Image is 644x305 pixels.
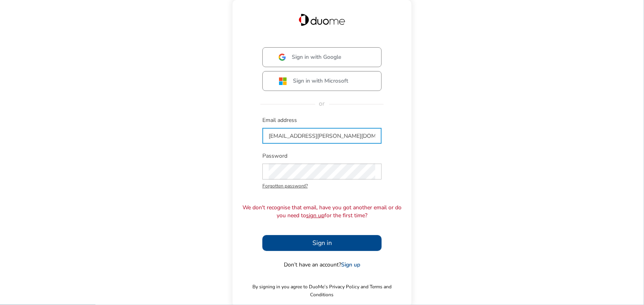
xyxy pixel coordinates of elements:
[262,152,382,160] span: Password
[262,235,382,251] button: Sign in
[241,204,403,220] p: We don't recognise that email, have you got another email or do you need to for the first time?
[341,261,360,268] a: Sign up
[315,99,329,108] span: or
[312,238,332,248] span: Sign in
[279,77,287,85] img: ms.svg
[284,261,360,269] span: Don’t have an account?
[262,47,382,67] button: Sign in with Google
[262,182,382,190] span: Forgotten password?
[262,116,382,124] span: Email address
[262,71,382,91] button: Sign in with Microsoft
[293,77,348,85] span: Sign in with Microsoft
[306,212,324,219] a: sign up
[299,14,345,26] img: Duome
[241,283,403,299] span: By signing in you agree to DuoMe’s Privacy Policy and Terms and Conditions
[279,54,286,61] img: google.svg
[292,53,341,61] span: Sign in with Google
